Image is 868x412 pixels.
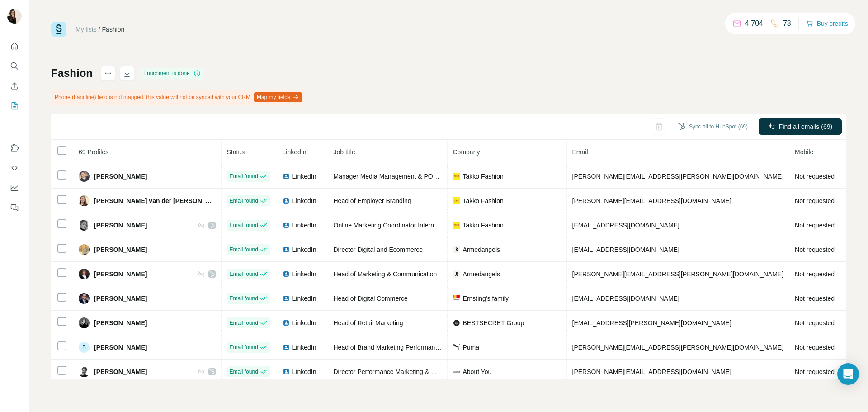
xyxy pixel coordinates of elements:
[94,245,147,254] span: [PERSON_NAME]
[795,319,835,327] span: Not requested
[7,140,22,156] button: Use Surfe on LinkedIn
[51,66,93,81] h1: Fashion
[141,68,203,79] div: Enrichment is done
[806,17,848,30] button: Buy credits
[453,368,460,375] img: company-logo
[759,118,842,135] button: Find all emails (69)
[101,66,115,81] button: actions
[453,148,480,156] span: Company
[230,172,258,180] span: Email found
[7,180,22,196] button: Dashboard
[102,25,125,34] div: Fashion
[334,148,355,156] span: Job title
[795,295,835,302] span: Not requested
[334,222,453,229] span: Online Marketing Coordinator International
[837,363,859,385] div: Open Intercom Messenger
[94,196,216,205] span: [PERSON_NAME] van der [PERSON_NAME]
[230,343,258,351] span: Email found
[283,368,290,375] img: LinkedIn logo
[334,246,423,253] span: Director Digital and Ecommerce
[453,295,460,302] img: company-logo
[334,173,467,180] span: Manager Media Management & POS Marketing
[572,246,679,253] span: [EMAIL_ADDRESS][DOMAIN_NAME]
[292,221,316,230] span: LinkedIn
[7,38,22,54] button: Quick start
[334,197,411,204] span: Head of Employer Branding
[292,245,316,254] span: LinkedIn
[334,368,448,375] span: Director Performance Marketing & Media
[292,294,316,303] span: LinkedIn
[227,148,245,156] span: Status
[572,197,731,204] span: [PERSON_NAME][EMAIL_ADDRESS][DOMAIN_NAME]
[795,246,835,253] span: Not requested
[795,344,835,351] span: Not requested
[292,196,316,205] span: LinkedIn
[79,148,108,156] span: 69 Profiles
[453,173,460,180] img: company-logo
[572,319,731,327] span: [EMAIL_ADDRESS][PERSON_NAME][DOMAIN_NAME]
[230,319,258,327] span: Email found
[75,26,97,33] a: My lists
[453,270,460,278] img: company-logo
[292,367,316,376] span: LinkedIn
[463,294,509,303] span: Ernsting's family
[230,246,258,254] span: Email found
[453,222,460,229] img: company-logo
[672,120,754,133] button: Sync all to HubSpot (69)
[463,318,524,327] span: BESTSECRET Group
[453,344,460,350] img: company-logo
[79,317,90,328] img: Avatar
[463,367,492,376] span: About You
[7,58,22,74] button: Search
[79,195,90,206] img: Avatar
[94,318,147,327] span: [PERSON_NAME]
[94,172,147,181] span: [PERSON_NAME]
[795,197,835,204] span: Not requested
[463,172,504,181] span: Takko Fashion
[572,173,784,180] span: [PERSON_NAME][EMAIL_ADDRESS][PERSON_NAME][DOMAIN_NAME]
[463,270,500,279] span: Armedangels
[453,197,460,204] img: company-logo
[7,160,22,176] button: Use Surfe API
[453,319,460,327] img: company-logo
[51,22,66,37] img: Surfe Logo
[99,25,100,34] li: /
[79,269,90,279] img: Avatar
[51,90,304,105] div: Phone (Landline) field is not mapped, this value will not be synced with your CRM
[230,294,258,303] span: Email found
[463,245,500,254] span: Armedangels
[572,148,588,156] span: Email
[795,222,835,229] span: Not requested
[334,344,509,351] span: Head of Brand Marketing Performance [GEOGRAPHIC_DATA]
[283,295,290,302] img: LinkedIn logo
[292,270,316,279] span: LinkedIn
[283,344,290,351] img: LinkedIn logo
[463,221,504,230] span: Takko Fashion
[7,9,22,24] img: Avatar
[572,270,784,278] span: [PERSON_NAME][EMAIL_ADDRESS][PERSON_NAME][DOMAIN_NAME]
[7,78,22,94] button: Enrich CSV
[283,173,290,180] img: LinkedIn logo
[79,171,90,182] img: Avatar
[292,172,316,181] span: LinkedIn
[292,318,316,327] span: LinkedIn
[283,148,307,156] span: LinkedIn
[94,367,147,376] span: [PERSON_NAME]
[79,342,90,353] div: B
[334,270,437,278] span: Head of Marketing & Communication
[283,270,290,278] img: LinkedIn logo
[795,270,835,278] span: Not requested
[572,222,679,229] span: [EMAIL_ADDRESS][DOMAIN_NAME]
[795,173,835,180] span: Not requested
[292,343,316,352] span: LinkedIn
[334,319,403,327] span: Head of Retail Marketing
[779,122,832,131] span: Find all emails (69)
[283,246,290,253] img: LinkedIn logo
[572,368,731,375] span: [PERSON_NAME][EMAIL_ADDRESS][DOMAIN_NAME]
[795,368,835,375] span: Not requested
[783,18,791,29] p: 78
[572,295,679,302] span: [EMAIL_ADDRESS][DOMAIN_NAME]
[79,244,90,255] img: Avatar
[283,197,290,204] img: LinkedIn logo
[453,246,460,253] img: company-logo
